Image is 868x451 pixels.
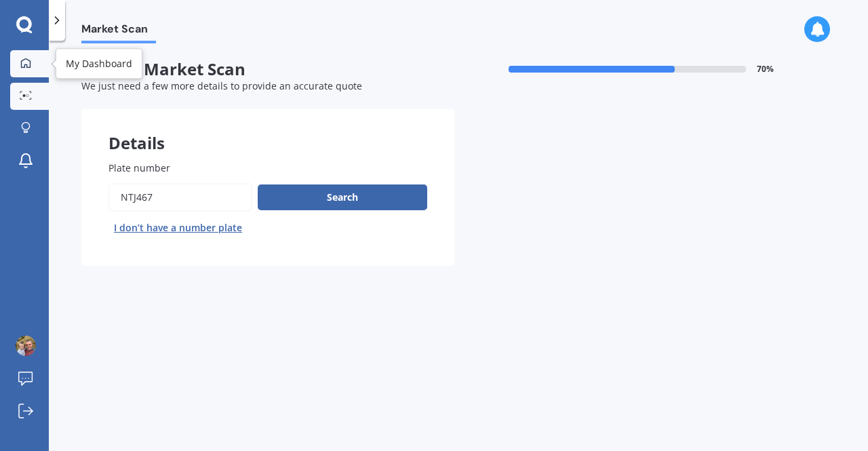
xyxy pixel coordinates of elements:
[66,57,132,71] div: My Dashboard
[81,109,454,150] div: Details
[108,183,252,212] input: Enter plate number
[81,60,454,79] span: Vehicle Market Scan
[108,217,248,239] button: I don’t have a number plate
[258,184,427,210] button: Search
[81,79,362,92] span: We just need a few more details to provide an accurate quote
[108,161,170,174] span: Plate number
[81,22,156,41] span: Market Scan
[16,336,36,356] img: AAcHTtda_JWByEL0NfLr9Yn5r9HLC7_9HS4gBeH322zoVySAZ7w=s96-c
[757,64,774,74] span: 70 %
